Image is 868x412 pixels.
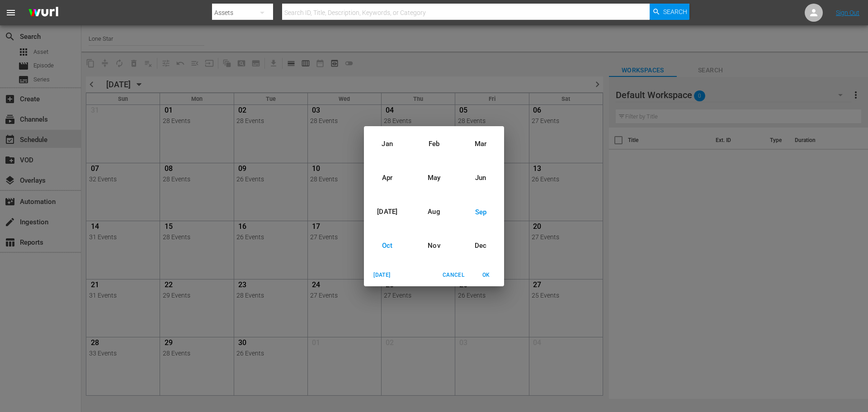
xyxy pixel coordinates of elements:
div: May [410,161,457,195]
div: Nov [410,229,457,263]
div: Apr [364,161,410,195]
img: ans4CAIJ8jUAAAAAAAAAAAAAAAAAAAAAAAAgQb4GAAAAAAAAAAAAAAAAAAAAAAAAJMjXAAAAAAAAAAAAAAAAAAAAAAAAgAT5G... [22,2,65,24]
button: OK [472,268,500,283]
div: [DATE] [364,195,410,229]
div: Mar [458,127,504,161]
span: Cancel [443,270,464,280]
div: Sep [458,195,504,229]
div: Aug [410,195,457,229]
button: Cancel [439,268,468,283]
div: Jun [458,161,504,195]
a: Sign Out [836,9,859,16]
span: OK [475,270,497,280]
div: Jan [364,127,410,161]
div: Oct [364,229,410,263]
span: menu [5,7,16,18]
div: Dec [458,229,504,263]
button: [DATE] [368,268,396,283]
div: Feb [410,127,457,161]
span: Search [663,4,687,20]
span: [DATE] [371,270,393,280]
